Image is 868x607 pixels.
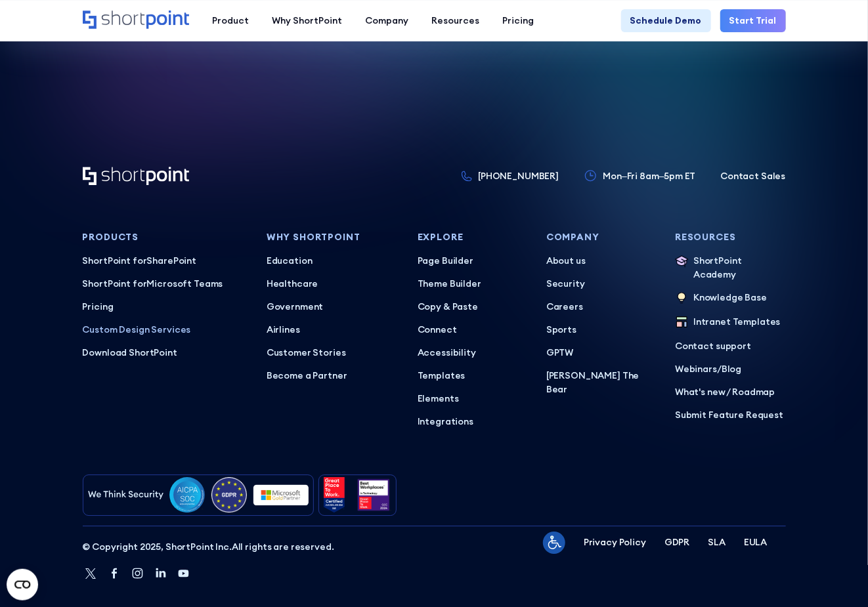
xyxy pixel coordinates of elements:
button: Open CMP widget [7,569,38,600]
a: Integrations [418,415,528,429]
span: ShortPoint for [83,255,147,266]
iframe: Chat Widget [632,455,868,607]
a: Privacy Policy [584,535,646,549]
a: [PHONE_NUMBER] [462,169,559,183]
p: Intranet Templates [693,315,780,330]
a: Copy & Paste [418,300,528,314]
p: Healthcare [267,277,399,291]
a: Security [546,277,657,291]
a: Home [83,167,190,186]
h3: Company [546,232,657,242]
a: Why ShortPoint [261,9,354,32]
a: Twitter [83,566,98,583]
a: Become a Partner [267,369,399,383]
a: Schedule Demo [621,9,711,32]
a: What's new / Roadmap [675,385,785,399]
a: Elements [418,392,528,406]
a: Government [267,300,399,314]
div: Why ShortPoint [272,14,342,28]
a: Customer Stories [267,346,399,360]
a: Submit Feature Request [675,408,785,422]
a: Pricing [83,300,248,314]
a: Pricing [491,9,546,32]
h3: Explore [418,232,528,242]
a: Page Builder [418,254,528,268]
a: Youtube [177,566,190,581]
a: Careers [546,300,657,314]
p: ShortPoint Academy [693,254,785,282]
h3: Resources [675,232,785,242]
h3: Products [83,232,248,242]
p: Microsoft Teams [83,277,248,291]
a: Linkedin [154,566,167,581]
p: Mon–Fri 8am–5pm ET [603,169,696,183]
a: Download ShortPoint [83,346,248,360]
a: ShortPoint Academy [675,254,785,282]
a: [PERSON_NAME] The Bear [546,369,657,396]
a: About us [546,254,657,268]
a: Company [354,9,420,32]
a: ShortPoint forSharePoint [83,254,248,268]
a: Resources [420,9,491,32]
a: Knowledge Base [675,291,785,306]
h3: Why Shortpoint [267,232,399,242]
span: ShortPoint for [83,278,147,289]
a: ShortPoint forMicrosoft Teams [83,277,248,291]
a: Instagram [131,566,144,581]
a: Home [83,10,190,30]
a: Start Trial [720,9,786,32]
p: [PHONE_NUMBER] [478,169,559,183]
a: GPTW [546,346,657,360]
a: Sports [546,323,657,337]
a: Accessibility [418,346,528,360]
div: Pricing [502,14,534,28]
a: Facebook [108,566,121,581]
a: Intranet Templates [675,315,785,330]
a: Custom Design Services [83,323,248,337]
a: Blog [722,363,741,375]
a: Airlines [267,323,399,337]
span: © Copyright 2025, ShortPoint Inc. [83,541,232,553]
a: Templates [418,369,528,383]
div: Company [365,14,408,28]
p: SharePoint [83,254,248,268]
p: Knowledge Base [693,291,767,306]
a: Theme Builder [418,277,528,291]
a: Connect [418,323,528,337]
a: Webinars [675,363,717,375]
p: / [675,362,785,376]
a: Contact Sales [720,169,785,183]
a: Education [267,254,399,268]
a: Product [201,9,261,32]
p: All rights are reserved. [83,540,334,554]
div: Resources [431,14,479,28]
a: Contact support [675,339,785,353]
